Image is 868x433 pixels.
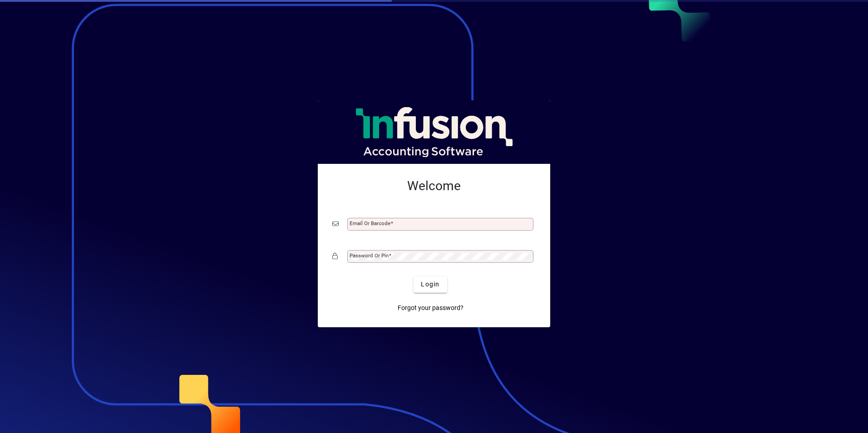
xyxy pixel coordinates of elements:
[398,303,464,313] span: Forgot your password?
[414,276,447,293] button: Login
[332,178,536,194] h2: Welcome
[350,252,389,259] mat-label: Password or Pin
[394,300,467,316] a: Forgot your password?
[350,220,390,226] mat-label: Email or Barcode
[421,280,439,289] span: Login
